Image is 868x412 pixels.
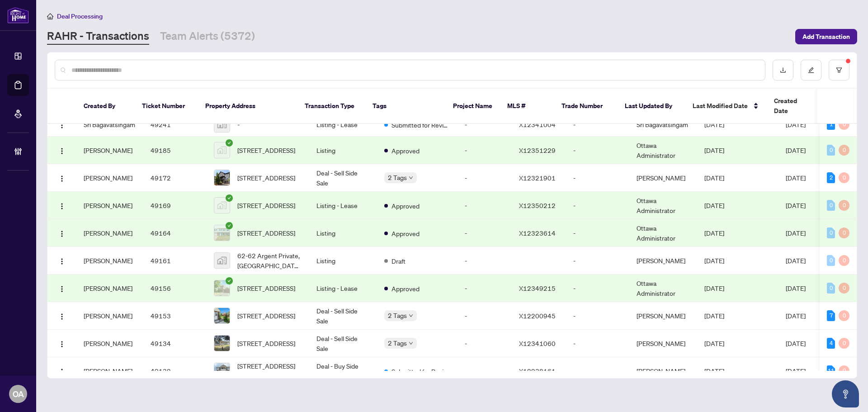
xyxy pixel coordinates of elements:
[58,175,66,182] img: Logo
[214,142,230,158] img: thumbnail-img
[392,146,420,156] span: Approved
[392,284,420,294] span: Approved
[786,229,806,237] span: [DATE]
[827,255,835,266] div: 0
[786,312,806,320] span: [DATE]
[839,119,849,130] div: 0
[214,363,230,379] img: thumbnail-img
[143,113,207,137] td: 49241
[237,173,295,183] span: [STREET_ADDRESS]
[519,339,556,347] span: X12341060
[519,367,556,375] span: X12238161
[226,139,233,147] span: check-circle
[226,277,233,284] span: check-circle
[458,247,512,275] td: -
[693,101,748,111] span: Last Modified Date
[58,230,66,237] img: Logo
[392,228,420,238] span: Approved
[704,367,724,375] span: [DATE]
[55,336,69,350] button: Logo
[309,247,377,275] td: Listing
[309,192,377,219] td: Listing - Lease
[827,200,835,211] div: 0
[795,29,857,44] button: Add Transaction
[704,229,724,237] span: [DATE]
[55,364,69,378] button: Logo
[47,13,53,19] span: home
[309,302,377,330] td: Deal - Sell Side Sale
[704,256,724,265] span: [DATE]
[143,137,207,164] td: 49185
[566,275,629,302] td: -
[519,174,556,182] span: X12321901
[214,198,230,213] img: thumbnail-img
[827,172,835,183] div: 2
[392,366,450,376] span: Submitted for Review
[767,89,830,124] th: Created Date
[237,228,295,238] span: [STREET_ADDRESS]
[827,145,835,156] div: 0
[629,113,697,137] td: Sri Bagavatsingam
[458,113,512,137] td: -
[237,338,295,348] span: [STREET_ADDRESS]
[566,192,629,219] td: -
[458,275,512,302] td: -
[84,312,132,320] span: [PERSON_NAME]
[214,308,230,323] img: thumbnail-img
[566,164,629,192] td: -
[58,368,66,375] img: Logo
[519,312,556,320] span: X12200945
[629,302,697,330] td: [PERSON_NAME]
[685,89,767,124] th: Last Modified Date
[55,308,69,323] button: Logo
[808,67,814,73] span: edit
[566,357,629,385] td: -
[827,310,835,321] div: 7
[58,258,66,265] img: Logo
[566,113,629,137] td: -
[458,302,512,330] td: -
[143,357,207,385] td: 49132
[84,339,132,347] span: [PERSON_NAME]
[84,284,132,292] span: [PERSON_NAME]
[629,330,697,357] td: [PERSON_NAME]
[786,339,806,347] span: [DATE]
[309,357,377,385] td: Deal - Buy Side Sale
[409,341,413,346] span: down
[704,201,724,209] span: [DATE]
[309,219,377,247] td: Listing
[214,170,230,185] img: thumbnail-img
[84,120,135,128] span: Sri Bagavatsingam
[55,143,69,157] button: Logo
[839,145,849,156] div: 0
[519,229,556,237] span: X12323614
[365,89,446,124] th: Tags
[629,247,697,275] td: [PERSON_NAME]
[55,226,69,240] button: Logo
[458,192,512,219] td: -
[58,285,66,293] img: Logo
[237,251,302,270] span: 62-62 Argent Private, [GEOGRAPHIC_DATA], [GEOGRAPHIC_DATA], [GEOGRAPHIC_DATA]
[773,60,793,81] button: download
[76,89,135,124] th: Created By
[309,164,377,192] td: Deal - Sell Side Sale
[566,219,629,247] td: -
[629,275,697,302] td: Ottawa Administrator
[143,192,207,219] td: 49169
[55,281,69,295] button: Logo
[629,137,697,164] td: Ottawa Administrator
[58,147,66,155] img: Logo
[143,302,207,330] td: 49153
[237,361,302,381] span: [STREET_ADDRESS][PERSON_NAME]
[801,60,821,81] button: edit
[160,28,255,45] a: Team Alerts (5372)
[827,365,835,376] div: 11
[84,146,132,154] span: [PERSON_NAME]
[58,341,66,348] img: Logo
[13,388,24,400] span: OA
[388,338,407,348] span: 2 Tags
[214,280,230,296] img: thumbnail-img
[458,164,512,192] td: -
[47,28,149,45] a: RAHR - Transactions
[839,227,849,238] div: 0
